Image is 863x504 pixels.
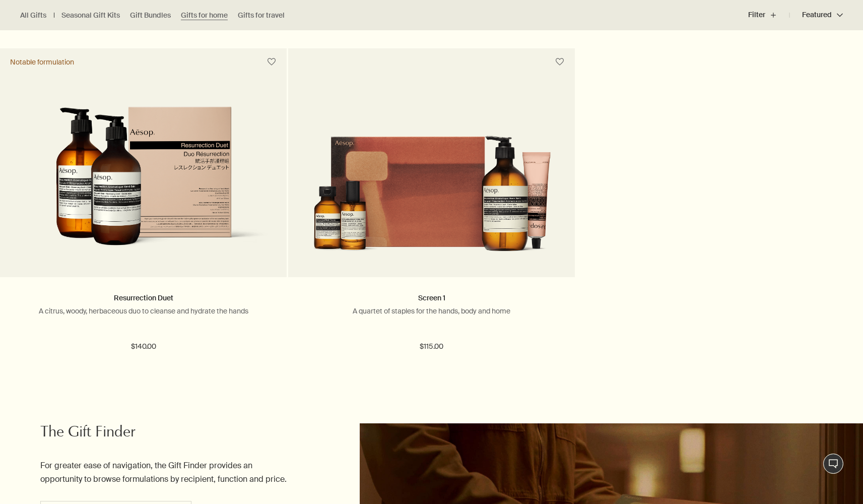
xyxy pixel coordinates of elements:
[789,3,843,27] button: Featured
[262,53,281,71] button: Save to cabinet
[181,11,228,20] a: Gifts for home
[131,341,156,353] span: $140.00
[114,293,173,302] a: Resurrection Duet
[303,306,560,316] p: A quartet of staples for the hands, body and home
[130,11,171,20] a: Gift Bundles
[420,341,443,353] span: $115.00
[20,11,46,20] a: All Gifts
[15,106,272,262] img: Resurrection Duet in outer carton
[40,459,288,486] p: For greater ease of navigation, the Gift Finder provides an opportunity to browse formulations by...
[418,293,445,302] a: Screen 1
[15,306,272,316] p: A citrus, woody, herbaceous duo to cleanse and hydrate the hands
[10,57,74,67] div: Notable formulation
[303,106,560,262] img: orange abstract patterned box with four Aesop products in the foreground
[40,423,288,444] h2: The Gift Finder
[288,76,575,277] a: orange abstract patterned box with four Aesop products in the foreground
[238,11,285,20] a: Gifts for travel
[748,3,789,27] button: Filter
[551,53,569,71] button: Save to cabinet
[61,11,120,20] a: Seasonal Gift Kits
[823,454,843,474] button: Live Assistance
